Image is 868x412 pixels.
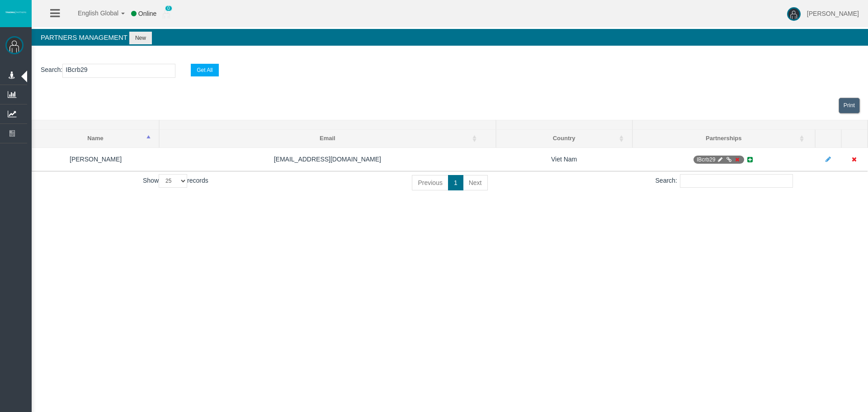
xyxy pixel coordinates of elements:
[717,157,724,162] i: Manage Partnership
[32,130,160,148] th: Name: activate to sort column descending
[746,156,754,163] i: Add new Partnership
[632,130,815,148] th: Partnerships: activate to sort column ascending
[191,64,218,76] button: Get All
[656,174,793,188] label: Search:
[787,7,801,21] img: user-image
[5,10,27,14] img: logo.svg
[448,175,463,190] a: 1
[41,65,61,75] label: Search
[159,130,495,148] th: Email: activate to sort column ascending
[138,10,156,17] span: Online
[412,175,448,190] a: Previous
[463,175,488,190] a: Next
[66,9,118,17] span: English Global
[496,147,632,171] td: Viet Nam
[680,174,793,188] input: Search:
[839,98,860,114] a: View print view
[163,9,170,19] img: user_small.png
[32,147,160,171] td: [PERSON_NAME]
[807,10,859,17] span: [PERSON_NAME]
[165,5,172,11] span: 0
[129,32,152,44] button: New
[725,157,732,162] i: Generate Direct Link
[159,174,187,188] select: Showrecords
[159,147,495,171] td: [EMAIL_ADDRESS][DOMAIN_NAME]
[844,102,855,109] span: Print
[496,130,632,148] th: Country: activate to sort column ascending
[143,174,208,188] label: Show records
[734,157,741,162] i: Deactivate Partnership
[41,64,859,78] p: :
[693,156,744,164] span: IB
[41,33,127,41] span: Partners Management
